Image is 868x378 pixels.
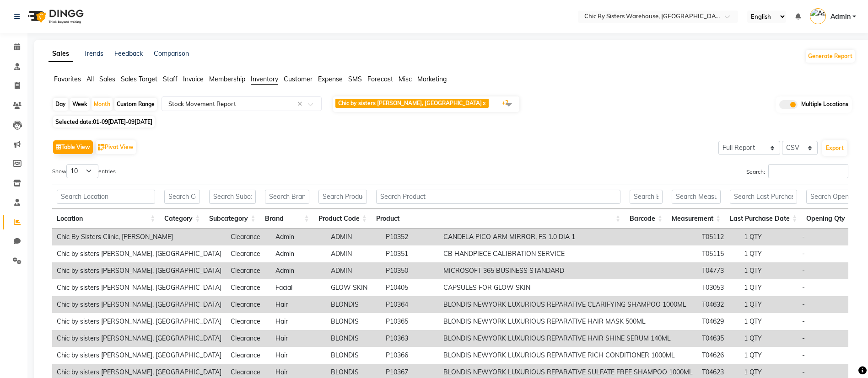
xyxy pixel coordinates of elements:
span: Marketing [417,75,447,83]
input: Search Last Purchase Date [730,190,797,204]
td: BLONDIS [326,330,381,347]
td: ADMIN [326,245,381,262]
th: Product: activate to sort column ascending [372,209,625,229]
td: Hair [271,330,326,347]
td: Admin [271,245,326,262]
th: Last Purchase Date: activate to sort column ascending [725,209,802,229]
span: SMS [348,75,362,83]
span: Favorites [54,75,81,83]
td: Chic by sisters [PERSON_NAME], [GEOGRAPHIC_DATA] [52,245,226,262]
td: Admin [271,262,326,279]
span: Selected date: [53,116,155,128]
th: Subcategory: activate to sort column ascending [205,209,260,229]
th: Barcode: activate to sort column ascending [625,209,667,229]
span: All [86,75,94,83]
td: Chic by sisters [PERSON_NAME], [GEOGRAPHIC_DATA] [52,262,226,279]
button: Export [822,140,847,156]
a: Sales [49,46,73,62]
td: Hair [271,313,326,330]
th: Brand: activate to sort column ascending [260,209,314,229]
input: Search Barcode [630,190,663,204]
td: P10351 [381,245,439,262]
td: Chic by sisters [PERSON_NAME], [GEOGRAPHIC_DATA] [52,330,226,347]
td: CAPSULES FOR GLOW SKIN [439,279,697,296]
input: Search Opening Qty [806,190,852,204]
input: Search Subcategory [209,190,255,204]
span: Misc [399,75,412,83]
span: Expense [318,75,343,83]
td: Admin [271,229,326,245]
span: 01-09[DATE]-09[DATE] [93,118,152,125]
td: 1 QTY [739,279,798,296]
span: Admin [830,12,851,21]
td: P10364 [381,296,439,313]
td: Clearance [226,330,271,347]
a: Feedback [114,49,143,58]
th: Location: activate to sort column ascending [52,209,160,229]
span: Sales [99,75,115,83]
select: Showentries [66,164,98,178]
td: Clearance [226,313,271,330]
td: BLONDIS NEWYORK LUXURIOUS REPARATIVE HAIR SHINE SERUM 140ML [439,330,697,347]
td: BLONDIS NEWYORK LUXURIOUS REPARATIVE HAIR MASK 500ML [439,313,697,330]
td: Chic by sisters [PERSON_NAME], [GEOGRAPHIC_DATA] [52,313,226,330]
div: Month [92,98,113,111]
td: Clearance [226,229,271,245]
td: T04632 [697,296,739,313]
td: Hair [271,347,326,364]
td: T04629 [697,313,739,330]
td: Clearance [226,347,271,364]
td: T04626 [697,347,739,364]
td: P10352 [381,229,439,245]
td: Clearance [226,279,271,296]
td: P10350 [381,262,439,279]
td: T05115 [697,245,739,262]
td: BLONDIS [326,313,381,330]
a: x [482,100,486,106]
span: Clear all [297,99,305,109]
td: Chic by sisters [PERSON_NAME], [GEOGRAPHIC_DATA] [52,279,226,296]
label: Search: [746,164,848,178]
td: T04773 [697,262,739,279]
span: Multiple Locations [801,100,848,109]
span: Staff [163,75,178,83]
input: Search: [768,164,848,178]
input: Search Product [376,190,620,204]
input: Search Product Code [318,190,367,204]
th: Product Code: activate to sort column ascending [314,209,372,229]
button: Pivot View [96,140,136,154]
td: 1 QTY [739,347,798,364]
td: P10363 [381,330,439,347]
td: Clearance [226,296,271,313]
td: Chic by sisters [PERSON_NAME], [GEOGRAPHIC_DATA] [52,347,226,364]
a: Comparison [154,49,189,58]
td: BLONDIS NEWYORK LUXURIOUS REPARATIVE CLARIFYING SHAMPOO 1000ML [439,296,697,313]
td: Hair [271,296,326,313]
img: Admin [810,8,826,24]
input: Search Location [57,190,155,204]
td: P10365 [381,313,439,330]
label: Show entries [52,164,116,178]
input: Search Category [164,190,200,204]
td: ADMIN [326,229,381,245]
th: Category: activate to sort column ascending [160,209,205,229]
td: BLONDIS NEWYORK LUXURIOUS REPARATIVE RICH CONDITIONER 1000ML [439,347,697,364]
span: Chic by sisters [PERSON_NAME], [GEOGRAPHIC_DATA] [338,100,482,106]
div: Week [70,98,90,111]
td: P10405 [381,279,439,296]
td: 1 QTY [739,313,798,330]
td: BLONDIS [326,347,381,364]
td: CANDELA PICO ARM MIRROR, FS 1.0 DIA 1 [439,229,697,245]
td: 1 QTY [739,296,798,313]
td: Chic By Sisters Clinic, [PERSON_NAME] [52,229,226,245]
input: Search Measurement [672,190,721,204]
span: Inventory [251,75,278,83]
th: Opening Qty: activate to sort column ascending [802,209,857,229]
span: Sales Target [121,75,157,83]
td: T03053 [697,279,739,296]
td: Chic by sisters [PERSON_NAME], [GEOGRAPHIC_DATA] [52,296,226,313]
td: 1 QTY [739,330,798,347]
td: MICROSOFT 365 BUSINESS STANDARD [439,262,697,279]
td: 1 QTY [739,229,798,245]
td: GLOW SKIN [326,279,381,296]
